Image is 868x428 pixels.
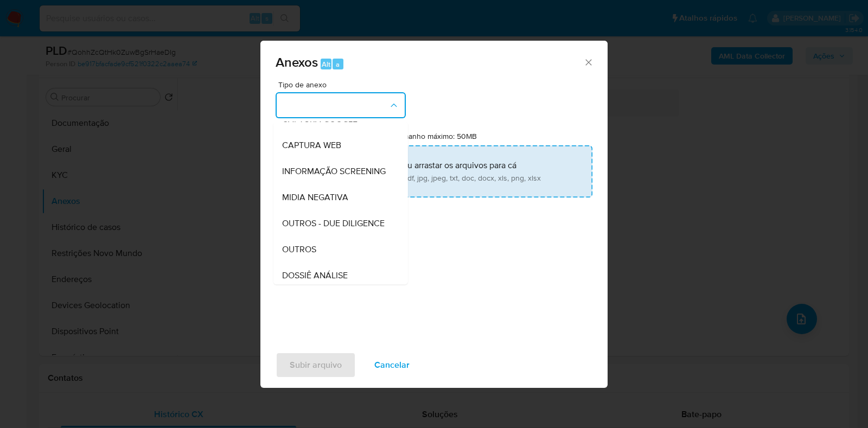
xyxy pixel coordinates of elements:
[282,166,386,177] span: INFORMAÇÃO SCREENING
[336,59,340,69] span: a
[282,140,341,151] span: CAPTURA WEB
[276,53,318,72] span: Anexos
[273,54,408,362] ul: Tipo de anexo
[322,59,330,69] span: Alt
[282,114,358,125] span: CAPTURA GOOGLE
[583,57,593,67] button: Fechar
[282,270,348,281] span: DOSSIÊ ANÁLISE
[282,218,385,229] span: OUTROS - DUE DILIGENCE
[360,352,424,378] button: Cancelar
[282,192,348,203] span: MIDIA NEGATIVA
[395,131,477,141] label: Tamanho máximo: 50MB
[278,81,409,88] span: Tipo de anexo
[374,353,410,377] span: Cancelar
[282,244,316,255] span: OUTROS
